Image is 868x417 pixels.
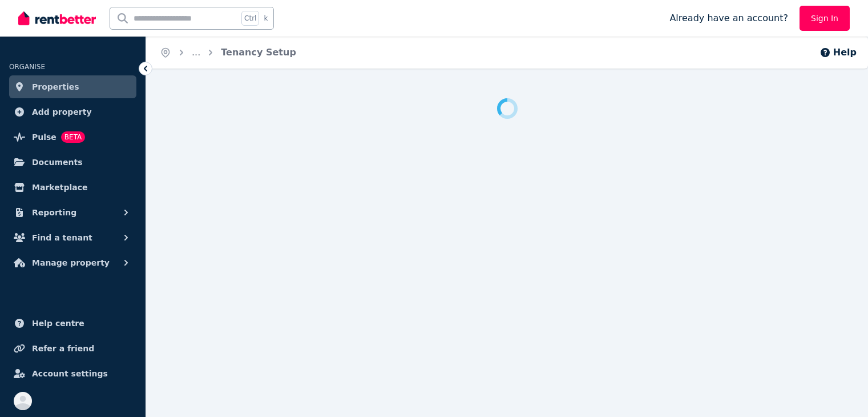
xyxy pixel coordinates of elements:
a: Help centre [9,312,136,335]
span: Tenancy Setup [221,46,296,59]
a: Documents [9,151,136,174]
span: Add property [32,105,92,119]
a: Refer a friend [9,337,136,360]
span: Reporting [32,206,76,219]
span: Already have an account? [669,11,788,25]
span: Ctrl [241,11,259,26]
button: Help [819,46,857,59]
button: Manage property [9,251,136,274]
a: Sign In [800,6,850,31]
a: PulseBETA [9,126,136,149]
span: Account settings [32,367,108,380]
img: RentBetter [18,10,96,27]
span: Find a tenant [32,231,92,244]
a: Properties [9,75,136,98]
span: Documents [32,155,83,169]
span: k [264,14,268,23]
a: Add property [9,101,136,123]
button: Find a tenant [9,226,136,249]
span: Properties [32,80,79,94]
a: Account settings [9,362,136,385]
button: Reporting [9,201,136,224]
span: ORGANISE [9,63,45,71]
nav: Breadcrumb [146,37,310,69]
span: Help centre [32,316,84,330]
span: Marketplace [32,181,87,194]
span: Pulse [32,130,56,144]
a: Marketplace [9,176,136,199]
span: Refer a friend [32,342,94,355]
a: ... [192,47,200,58]
span: Manage property [32,256,110,270]
span: BETA [61,131,85,143]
